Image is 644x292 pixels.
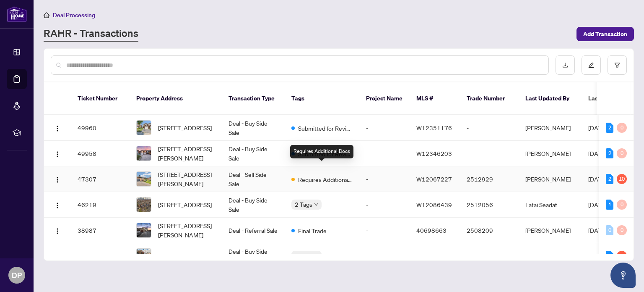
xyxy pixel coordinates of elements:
[359,115,410,141] td: -
[51,224,64,237] button: Logo
[582,55,601,75] button: edit
[298,124,353,133] span: Submitted for Review
[298,175,353,184] span: Requires Additional Docs
[588,150,607,157] span: [DATE]
[12,269,22,281] span: DP
[158,170,215,188] span: [STREET_ADDRESS][PERSON_NAME]
[54,151,61,158] img: Logo
[51,249,64,263] button: Logo
[416,124,452,132] span: W12351176
[137,146,151,160] img: thumbnail-img
[51,147,64,160] button: Logo
[359,192,410,218] td: -
[519,192,582,218] td: Latai Seadat
[606,174,613,184] div: 2
[222,82,285,115] th: Transaction Type
[71,82,130,115] th: Ticket Number
[588,201,607,208] span: [DATE]
[606,200,613,210] div: 1
[44,26,138,42] a: RAHR - Transactions
[460,82,519,115] th: Trade Number
[460,192,519,218] td: 2512056
[7,6,27,22] img: logo
[359,166,410,192] td: -
[298,226,327,235] span: Final Trade
[617,225,627,235] div: 0
[606,225,613,235] div: 0
[137,172,151,186] img: thumbnail-img
[222,166,285,192] td: Deal - Sell Side Sale
[416,226,447,234] span: 40698663
[416,252,450,260] span: E12162071
[54,125,61,132] img: Logo
[416,150,452,157] span: W12346203
[416,201,452,208] span: W12086439
[158,200,212,209] span: [STREET_ADDRESS]
[158,144,215,163] span: [STREET_ADDRESS][PERSON_NAME]
[416,175,452,183] span: W12067227
[53,11,95,19] span: Deal Processing
[71,243,130,269] td: 37926
[583,27,627,41] span: Add Transaction
[617,174,627,184] div: 10
[222,192,285,218] td: Deal - Buy Side Sale
[617,200,627,210] div: 0
[158,123,212,132] span: [STREET_ADDRESS]
[519,82,582,115] th: Last Updated By
[130,82,222,115] th: Property Address
[606,251,613,261] div: 3
[290,145,353,158] div: Requires Additional Docs
[71,166,130,192] td: 47307
[71,218,130,243] td: 38987
[285,82,359,115] th: Tags
[71,141,130,166] td: 49958
[44,12,49,18] span: home
[295,251,312,260] span: 2 Tags
[222,115,285,141] td: Deal - Buy Side Sale
[222,218,285,243] td: Deal - Referral Sale
[51,121,64,134] button: Logo
[556,55,575,75] button: download
[54,176,61,183] img: Logo
[617,251,627,261] div: 11
[359,243,410,269] td: -
[137,121,151,135] img: thumbnail-img
[71,115,130,141] td: 49960
[158,251,212,260] span: [STREET_ADDRESS]
[460,218,519,243] td: 2508209
[222,243,285,269] td: Deal - Buy Side Lease
[519,115,582,141] td: [PERSON_NAME]
[51,172,64,186] button: Logo
[222,141,285,166] td: Deal - Buy Side Sale
[460,115,519,141] td: -
[588,124,607,132] span: [DATE]
[54,228,61,234] img: Logo
[576,27,634,41] button: Add Transaction
[610,263,636,288] button: Open asap
[614,62,620,68] span: filter
[519,141,582,166] td: [PERSON_NAME]
[588,175,607,183] span: [DATE]
[158,221,215,239] span: [STREET_ADDRESS][PERSON_NAME]
[519,166,582,192] td: [PERSON_NAME]
[51,198,64,211] button: Logo
[359,141,410,166] td: -
[617,123,627,133] div: 0
[71,192,130,218] td: 46219
[588,62,594,68] span: edit
[617,148,627,158] div: 0
[359,218,410,243] td: -
[137,197,151,212] img: thumbnail-img
[359,82,410,115] th: Project Name
[460,166,519,192] td: 2512929
[137,249,151,263] img: thumbnail-img
[588,94,639,103] span: Last Modified Date
[606,123,613,133] div: 2
[314,203,318,207] span: down
[519,243,582,269] td: [PERSON_NAME]
[606,148,613,158] div: 2
[588,226,607,234] span: [DATE]
[460,243,519,269] td: 2508481
[519,218,582,243] td: [PERSON_NAME]
[562,62,568,68] span: download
